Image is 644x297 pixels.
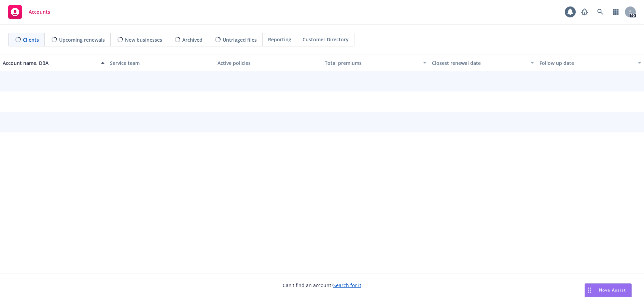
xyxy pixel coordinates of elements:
span: Accounts [29,9,50,15]
span: Nova Assist [599,287,626,293]
span: Reporting [268,36,291,43]
span: Archived [182,36,202,43]
span: New businesses [125,36,162,43]
span: Clients [23,36,39,43]
a: Search for it [333,282,361,288]
button: Total premiums [322,55,429,71]
button: Follow up date [537,55,644,71]
span: Upcoming renewals [59,36,105,43]
span: Customer Directory [303,36,349,43]
div: Drag to move [585,284,593,297]
button: Active policies [215,55,322,71]
a: Report a Bug [578,5,591,19]
button: Nova Assist [585,283,632,297]
a: Search [593,5,607,19]
div: Service team [110,59,212,67]
div: Active policies [218,59,319,67]
div: Account name, DBA [3,59,97,67]
div: Closest renewal date [432,59,526,67]
a: Accounts [5,2,53,22]
button: Service team [107,55,214,71]
div: Follow up date [540,59,634,67]
span: Untriaged files [223,36,257,43]
a: Switch app [609,5,623,19]
div: Total premiums [325,59,419,67]
span: Can't find an account? [283,282,361,289]
button: Closest renewal date [429,55,536,71]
